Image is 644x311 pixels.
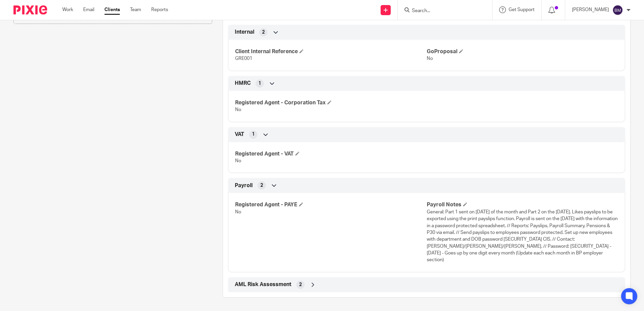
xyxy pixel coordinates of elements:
[83,6,94,13] a: Email
[235,281,291,288] span: AML Risk Assessment
[252,131,255,138] span: 1
[235,201,426,208] h4: Registered Agent - PAYE
[235,29,254,36] span: Internal
[151,6,168,13] a: Reports
[62,6,73,13] a: Work
[427,56,433,61] span: No
[411,8,472,14] input: Search
[235,150,426,158] h4: Registered Agent - VAT
[235,159,241,163] span: No
[427,48,618,55] h4: GoProposal
[258,80,261,87] span: 1
[235,131,244,138] span: VAT
[427,201,618,208] h4: Payroll Notes
[612,5,623,15] img: svg%3E
[235,80,251,87] span: HMRC
[235,210,241,214] span: No
[235,56,252,61] span: GRE001
[260,182,263,189] span: 2
[235,99,426,106] h4: Registered Agent - Corporation Tax
[130,6,141,13] a: Team
[572,6,609,13] p: [PERSON_NAME]
[104,6,120,13] a: Clients
[262,29,265,36] span: 2
[299,281,302,288] span: 2
[509,7,535,12] span: Get Support
[235,182,253,189] span: Payroll
[13,5,47,14] img: Pixie
[235,107,241,112] span: No
[235,48,426,55] h4: Client Internal Reference
[427,210,618,263] span: General: Part 1 sent on [DATE] of the month and Part 2 on the [DATE]. Likes payslips to be export...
